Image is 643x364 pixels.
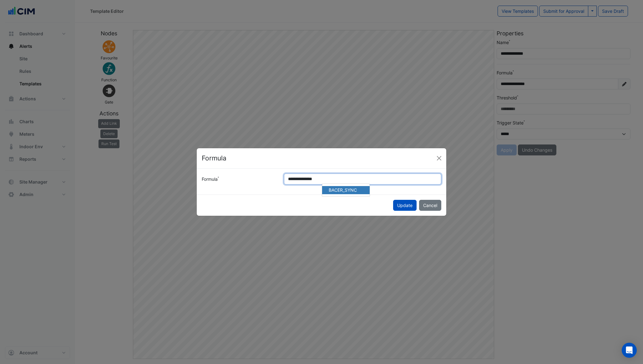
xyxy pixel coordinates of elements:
[198,174,280,185] label: Formula
[393,200,417,211] button: Update
[419,200,441,211] button: Cancel
[622,343,637,358] div: Open Intercom Messenger
[434,154,444,163] button: Close
[202,153,226,163] h4: Formula
[322,186,370,195] a: BACER_SYNC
